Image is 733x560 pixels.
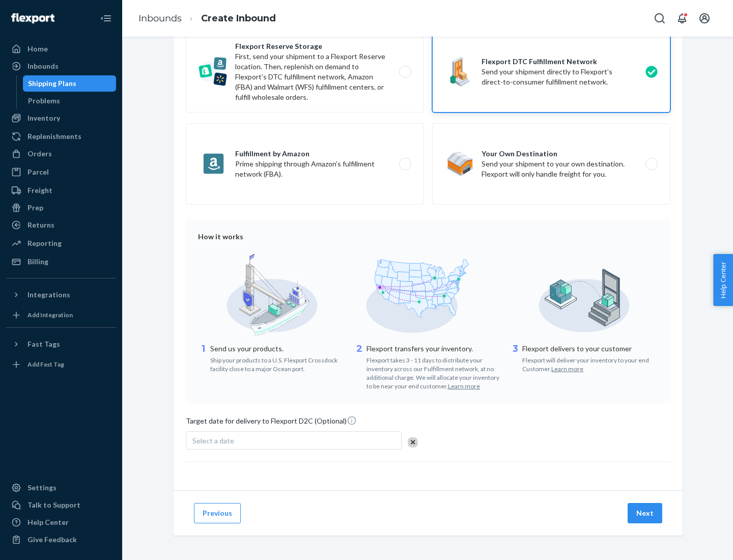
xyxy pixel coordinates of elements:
[138,13,182,24] a: Inbounds
[27,311,73,319] div: Add Integration
[522,354,658,373] div: Flexport will deliver your inventory to your end Customer.
[6,182,116,199] a: Freight
[650,8,670,29] button: Open Search Box
[210,344,346,354] p: Send us your products.
[28,78,76,89] div: Shipping Plans
[186,415,357,430] span: Target date for delivery to Flexport D2C (Optional)
[6,254,116,270] a: Billing
[628,503,662,523] button: Next
[96,8,116,29] button: Close Navigation
[27,360,64,369] div: Add Fast Tag
[6,287,116,303] button: Integrations
[23,93,117,109] a: Problems
[448,382,480,390] button: Learn more
[522,344,658,354] p: Flexport delivers to your customer
[6,307,116,323] a: Add Integration
[27,131,81,142] div: Replenishments
[27,44,48,54] div: Home
[6,480,116,496] a: Settings
[6,41,116,57] a: Home
[6,110,116,126] a: Inventory
[27,149,52,159] div: Orders
[6,235,116,251] a: Reporting
[192,436,234,445] span: Select a date
[27,339,60,349] div: Fast Tags
[27,185,52,195] div: Freight
[6,497,116,513] a: Talk to Support
[11,13,54,23] img: Flexport logo
[6,128,116,145] a: Replenishments
[6,336,116,352] button: Fast Tags
[551,365,583,373] button: Learn more
[198,232,658,242] div: How it works
[27,113,60,123] div: Inventory
[27,203,43,213] div: Prep
[194,503,241,523] button: Previous
[27,220,54,230] div: Returns
[27,257,48,267] div: Billing
[27,290,70,300] div: Integrations
[27,483,57,493] div: Settings
[672,8,692,29] button: Open notifications
[210,354,346,373] div: Ship your products to a U.S. Flexport Crossdock facility close to a major Ocean port.
[366,354,502,391] div: Flexport takes 3 - 11 days to distribute your inventory across our Fulfillment network, at no add...
[6,164,116,180] a: Parcel
[6,58,116,74] a: Inbounds
[6,200,116,216] a: Prep
[27,500,80,510] div: Talk to Support
[27,61,59,71] div: Inbounds
[694,8,715,29] button: Open account menu
[201,13,276,24] a: Create Inbound
[6,531,116,548] button: Give Feedback
[27,238,62,248] div: Reporting
[6,514,116,530] a: Help Center
[130,4,284,34] ol: breadcrumbs
[713,254,733,306] button: Help Center
[354,343,364,391] div: 2
[28,96,60,106] div: Problems
[366,344,502,354] p: Flexport transfers your inventory.
[23,75,117,92] a: Shipping Plans
[510,343,520,373] div: 3
[27,517,69,527] div: Help Center
[6,356,116,373] a: Add Fast Tag
[6,217,116,233] a: Returns
[27,535,77,545] div: Give Feedback
[27,167,49,177] div: Parcel
[198,343,208,373] div: 1
[6,146,116,162] a: Orders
